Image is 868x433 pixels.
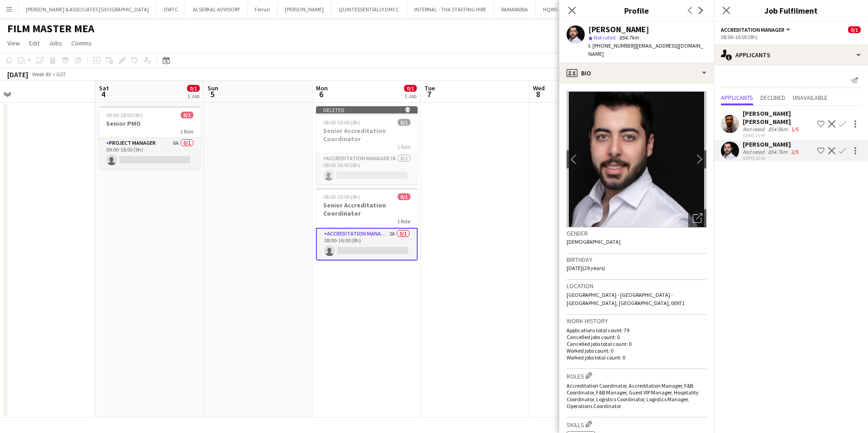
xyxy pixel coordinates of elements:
[404,93,416,99] div: 1 Job
[25,37,43,49] a: Edit
[323,119,360,126] span: 08:00-16:00 (8h)
[793,94,828,101] span: Unavailable
[315,89,328,99] span: 6
[721,34,861,40] div: 08:00-16:00 (8h)
[186,0,247,18] button: ALSERKAL ADVISORY
[331,0,407,18] button: QUINTESSENTIALLY DMCC
[316,228,418,261] app-card-role: Accreditation Manager2A0/108:00-16:00 (8h)
[407,0,494,18] button: INTERNAL - THA STAFFING HIRE
[98,89,109,99] span: 4
[181,112,193,118] span: 0/1
[398,119,410,126] span: 0/1
[567,265,605,271] span: [DATE] (29 years)
[848,26,861,33] span: 0/1
[567,91,706,227] img: Crew avatar or photo
[567,291,685,306] span: [GEOGRAPHIC_DATA] - [GEOGRAPHIC_DATA] - [GEOGRAPHIC_DATA], [GEOGRAPHIC_DATA], 00971
[567,317,706,325] h3: Work history
[316,153,418,184] app-card-role: Accreditation Manager7A0/108:00-16:00 (8h)
[247,0,278,18] button: Ferrari
[743,126,766,133] div: Not rated
[398,193,410,200] span: 0/1
[316,201,418,217] h3: Senior Accreditation Coordinator
[99,119,201,128] h3: Senior PMO
[714,44,868,66] div: Applicants
[494,0,536,18] button: RAMARABIA
[45,37,66,49] a: Jobs
[7,39,20,47] span: View
[791,126,799,133] app-skills-label: 1/5
[567,229,706,237] h3: Gender
[157,0,186,18] button: DWTC
[567,354,706,361] p: Worked jobs total count: 0
[617,34,641,41] span: 854.7km
[588,42,703,57] span: | [EMAIL_ADDRESS][DOMAIN_NAME]
[68,37,95,49] a: Comms
[206,89,218,99] span: 5
[559,62,714,84] div: Bio
[56,71,66,78] div: GST
[99,106,201,169] app-job-card: 09:00-18:00 (9h)0/1Senior PMO1 RoleProject Manager6A0/109:00-18:00 (9h)
[7,22,94,35] h1: FILM MASTER MEA
[316,188,418,261] app-job-card: 08:00-16:00 (8h)0/1Senior Accreditation Coordinator1 RoleAccreditation Manager2A0/108:00-16:00 (8h)
[316,84,328,92] span: Mon
[533,84,545,92] span: Wed
[4,37,24,49] a: View
[278,0,331,18] button: [PERSON_NAME]
[99,84,109,92] span: Sat
[316,106,418,113] div: Deleted
[567,282,706,290] h3: Location
[532,89,545,99] span: 8
[29,39,39,47] span: Edit
[567,371,706,380] h3: Roles
[766,148,789,155] div: 854.7km
[721,26,792,33] button: Accreditation Manager
[567,347,706,354] p: Worked jobs count: 0
[316,106,418,184] app-job-card: Deleted 08:00-16:00 (8h)0/1Senior Accreditation Coordinator1 RoleAccreditation Manager7A0/108:00-...
[106,112,143,118] span: 09:00-18:00 (9h)
[567,334,706,340] p: Cancelled jobs count: 0
[567,238,621,245] span: [DEMOGRAPHIC_DATA]
[567,327,706,334] p: Applications total count: 79
[743,133,814,138] div: [DATE] 15:40
[99,138,201,169] app-card-role: Project Manager6A0/109:00-18:00 (9h)
[743,148,766,155] div: Not rated
[743,109,814,126] div: [PERSON_NAME] [PERSON_NAME]
[423,89,435,99] span: 7
[187,93,199,99] div: 1 Job
[588,25,649,34] div: [PERSON_NAME]
[567,340,706,347] p: Cancelled jobs total count: 0
[743,140,800,148] div: [PERSON_NAME]
[180,128,193,135] span: 1 Role
[714,5,868,16] h3: Job Fulfilment
[207,84,218,92] span: Sun
[536,0,565,18] button: HQWS
[7,70,28,79] div: [DATE]
[19,0,157,18] button: [PERSON_NAME] & ASSOCIATES [GEOGRAPHIC_DATA]
[323,193,360,200] span: 08:00-16:00 (8h)
[404,85,417,92] span: 0/1
[71,39,92,47] span: Comms
[791,148,799,155] app-skills-label: 2/5
[397,143,410,150] span: 1 Role
[760,94,785,101] span: Declined
[688,209,706,227] div: Open photos pop-in
[316,127,418,143] h3: Senior Accreditation Coordinator
[766,126,789,133] div: 854.9km
[397,218,410,225] span: 1 Role
[594,34,616,41] span: Not rated
[559,5,714,16] h3: Profile
[721,26,784,33] span: Accreditation Manager
[187,85,200,92] span: 0/1
[567,419,706,429] h3: Skills
[30,71,53,78] span: Week 40
[424,84,435,92] span: Tue
[49,39,62,47] span: Jobs
[567,256,706,264] h3: Birthday
[567,382,699,409] span: Accreditation Coordinator, Accreditation Manager, F&B Coordinator, F&B Manager, Guest VIP Manager...
[588,42,636,49] span: t. [PHONE_NUMBER]
[743,155,800,161] div: [DATE] 16:41
[721,94,753,101] span: Applicants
